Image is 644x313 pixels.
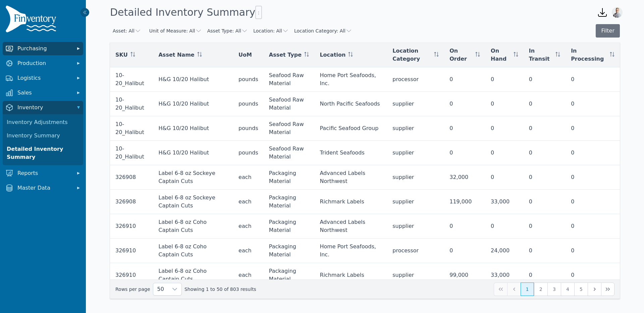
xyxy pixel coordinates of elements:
[238,51,252,59] span: UoM
[387,214,444,239] td: supplier
[491,271,518,279] div: 33,000
[153,67,233,92] td: H&G 10/20 Halibut
[314,141,387,165] td: Trident Seafoods
[314,67,387,92] td: Home Port Seafoods, Inc.
[449,75,480,83] div: 0
[571,173,614,181] div: 0
[574,283,588,296] button: Page 5
[314,239,387,263] td: Home Port Seafoods, Inc.
[571,247,614,255] div: 0
[529,149,560,157] div: 0
[529,75,560,83] div: 0
[571,100,614,108] div: 0
[110,190,153,214] td: 326908
[264,92,315,116] td: Seafood Raw Material
[3,181,83,195] button: Master Data
[449,222,480,230] div: 0
[534,283,547,296] button: Page 2
[571,198,614,206] div: 0
[320,51,345,59] span: Location
[264,116,315,141] td: Seafood Raw Material
[588,283,601,296] button: Next Page
[491,149,518,157] div: 0
[153,283,168,295] span: Rows per page
[529,47,553,63] span: In Transit
[153,92,233,116] td: H&G 10/20 Halibut
[153,263,233,288] td: Label 6-8 oz Coho Captain Cuts
[392,47,431,63] span: Location Category
[601,283,614,296] button: Last Page
[491,173,518,181] div: 0
[387,263,444,288] td: supplier
[233,239,264,263] td: each
[184,286,256,293] span: Showing 1 to 50 of 803 results
[571,149,614,157] div: 0
[571,47,607,63] span: In Processing
[387,92,444,116] td: supplier
[314,190,387,214] td: Richmark Labels
[571,75,614,83] div: 0
[115,51,128,59] span: SKU
[449,247,480,255] div: 0
[491,247,518,255] div: 24,000
[449,149,480,157] div: 0
[571,222,614,230] div: 0
[529,173,560,181] div: 0
[110,67,153,92] td: 10-20_Halibut
[110,165,153,190] td: 326908
[110,263,153,288] td: 326910
[153,116,233,141] td: H&G 10/20 Halibut
[153,141,233,165] td: H&G 10/20 Halibut
[3,71,83,85] button: Logistics
[153,239,233,263] td: Label 6-8 oz Coho Captain Cuts
[571,271,614,279] div: 0
[153,190,233,214] td: Label 6-8 oz Sockeye Captain Cuts
[264,190,315,214] td: Packaging Material
[491,75,518,83] div: 0
[612,7,623,18] img: Joshua Benton
[387,190,444,214] td: supplier
[314,92,387,116] td: North Pacific Seafoods
[17,59,71,67] span: Production
[110,92,153,116] td: 10-20_Halibut
[314,214,387,239] td: Advanced Labels Northwest
[149,27,202,34] button: Unit of Measure: All
[264,239,315,263] td: Packaging Material
[491,124,518,132] div: 0
[529,124,560,132] div: 0
[264,263,315,288] td: Packaging Material
[110,116,153,141] td: 10-20_Halibut
[264,141,315,165] td: Seafood Raw Material
[17,184,71,192] span: Master Data
[264,214,315,239] td: Packaging Material
[449,124,480,132] div: 0
[233,92,264,116] td: pounds
[110,214,153,239] td: 326910
[3,86,83,100] button: Sales
[3,42,83,55] button: Purchasing
[529,222,560,230] div: 0
[529,247,560,255] div: 0
[158,51,194,59] span: Asset Name
[449,173,480,181] div: 32,000
[521,283,534,296] button: Page 1
[314,165,387,190] td: Advanced Labels Northwest
[529,100,560,108] div: 0
[449,100,480,108] div: 0
[3,57,83,70] button: Production
[387,239,444,263] td: processor
[264,165,315,190] td: Packaging Material
[4,142,82,164] a: Detailed Inventory Summary
[449,271,480,279] div: 99,000
[110,6,262,19] h1: Detailed Inventory Summary
[3,167,83,180] button: Reports
[491,222,518,230] div: 0
[17,104,71,112] span: Inventory
[449,47,473,63] span: On Order
[110,239,153,263] td: 326910
[17,169,71,177] span: Reports
[387,165,444,190] td: supplier
[561,283,574,296] button: Page 4
[314,116,387,141] td: Pacific Seafood Group
[571,124,614,132] div: 0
